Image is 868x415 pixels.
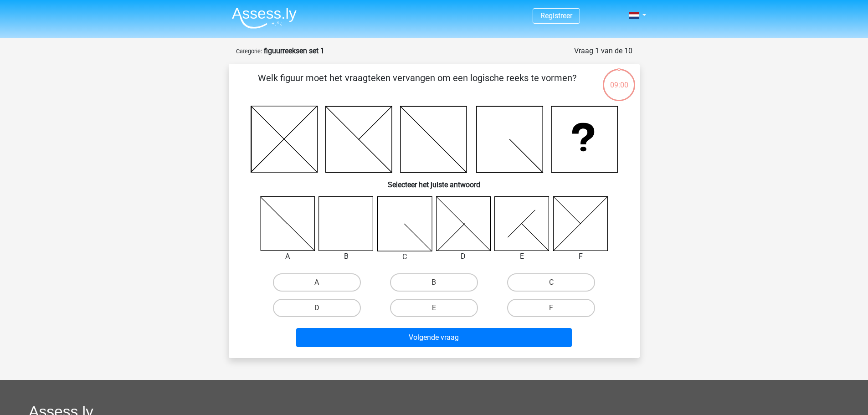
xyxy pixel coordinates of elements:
[264,46,324,55] strong: figuurreeksen set 1
[507,273,595,292] label: C
[273,299,361,317] label: D
[370,251,439,262] div: C
[243,173,625,189] h6: Selecteer het juiste antwoord
[273,273,361,292] label: A
[236,48,262,55] small: Categorie:
[488,251,556,262] div: E
[574,46,632,56] div: Vraag 1 van de 10
[312,251,380,262] div: B
[253,251,322,262] div: A
[429,251,498,262] div: D
[602,68,636,91] div: 09:00
[546,251,615,262] div: F
[390,273,478,292] label: B
[243,71,591,98] p: Welk figuur moet het vraagteken vervangen om een logische reeks te vormen?
[232,7,297,29] img: Assessly
[390,299,478,317] label: E
[540,11,572,20] a: Registreer
[296,328,572,347] button: Volgende vraag
[507,299,595,317] label: F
